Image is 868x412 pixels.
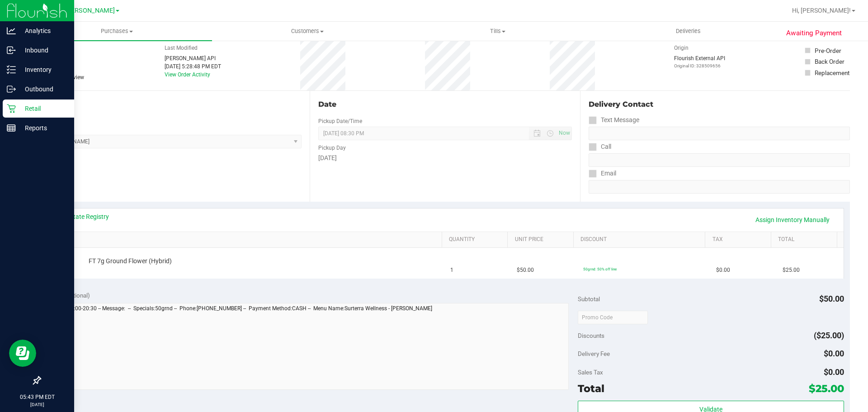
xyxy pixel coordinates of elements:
[578,327,604,344] span: Discounts
[16,64,70,75] p: Inventory
[165,62,221,71] div: [DATE] 5:28:48 PM EDT
[674,44,689,52] label: Origin
[809,382,844,395] span: $25.00
[7,104,16,113] inline-svg: Retail
[815,68,849,77] div: Replacement
[674,54,725,69] div: Flourish External API
[664,27,713,35] span: Deliveries
[815,57,844,66] div: Back Order
[165,54,221,62] div: [PERSON_NAME] API
[22,22,212,41] a: Purchases
[7,46,16,55] inline-svg: Inbound
[814,331,844,340] span: ($25.00)
[212,22,402,41] a: Customers
[824,349,844,358] span: $0.00
[165,44,198,52] label: Last Modified
[40,99,302,110] div: Location
[55,212,109,221] a: View State Registry
[712,236,768,243] a: Tax
[16,45,70,56] p: Inbound
[16,25,70,36] p: Analytics
[578,350,610,357] span: Delivery Fee
[7,85,16,94] inline-svg: Outbound
[4,393,70,401] p: 05:43 PM EDT
[778,236,833,243] a: Total
[403,27,592,35] span: Tills
[53,236,438,243] a: SKU
[593,22,783,41] a: Deliveries
[318,153,571,163] div: [DATE]
[65,7,115,14] span: [PERSON_NAME]
[783,266,800,275] span: $25.00
[786,28,842,38] span: Awaiting Payment
[716,266,730,275] span: $0.00
[815,46,841,55] div: Pre-Order
[212,27,402,35] span: Customers
[449,236,504,243] a: Quantity
[450,266,453,275] span: 1
[7,123,16,133] inline-svg: Reports
[318,99,571,110] div: Date
[819,294,844,303] span: $50.00
[589,167,616,180] label: Email
[7,26,16,35] inline-svg: Analytics
[589,127,850,140] input: Format: (999) 999-9999
[578,295,600,303] span: Subtotal
[4,401,70,408] p: [DATE]
[578,382,604,395] span: Total
[318,144,346,152] label: Pickup Day
[7,65,16,74] inline-svg: Inventory
[9,340,36,367] iframe: Resource center
[589,153,850,167] input: Format: (999) 999-9999
[589,114,639,127] label: Text Message
[824,367,844,377] span: $0.00
[515,236,570,243] a: Unit Price
[674,62,725,69] p: Original ID: 328509656
[578,369,603,376] span: Sales Tax
[583,267,617,271] span: 50grnd: 50% off line
[318,117,362,125] label: Pickup Date/Time
[589,140,611,153] label: Call
[578,311,648,324] input: Promo Code
[16,84,70,95] p: Outbound
[165,71,210,78] a: View Order Activity
[16,123,70,133] p: Reports
[402,22,593,41] a: Tills
[22,27,212,35] span: Purchases
[16,103,70,114] p: Retail
[750,212,835,227] a: Assign Inventory Manually
[517,266,534,275] span: $50.00
[89,257,172,265] span: FT 7g Ground Flower (Hybrid)
[792,7,851,14] span: Hi, [PERSON_NAME]!
[580,236,702,243] a: Discount
[589,99,850,110] div: Delivery Contact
